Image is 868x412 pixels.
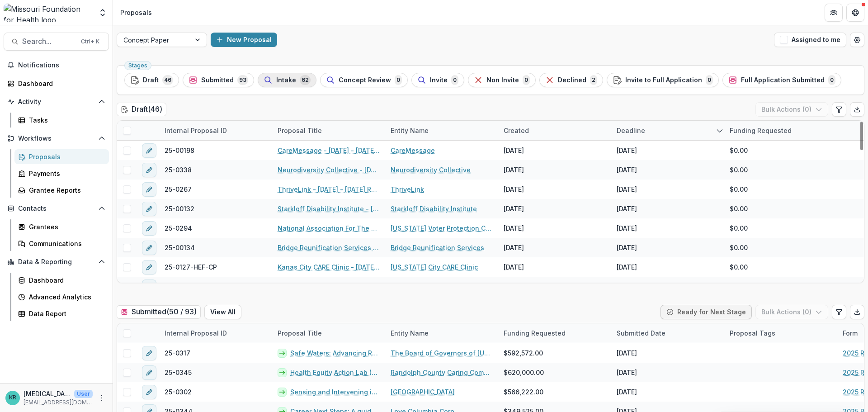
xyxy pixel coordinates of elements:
button: edit [142,241,156,255]
button: Edit table settings [832,305,846,319]
a: Dashboard [4,76,109,91]
span: 0 [523,75,530,85]
div: [DATE] [617,223,637,233]
div: Deadline [611,121,724,140]
button: Non Invite0 [468,73,536,87]
div: Submitted Date [611,328,671,338]
button: edit [142,221,156,236]
button: More [96,393,107,403]
img: Missouri Foundation for Health logo [4,4,93,22]
div: Proposal Tags [724,328,781,338]
span: $592,572.00 [504,348,543,358]
div: Proposal Title [272,126,327,135]
div: Proposal Title [272,121,385,140]
span: Activity [18,98,94,106]
button: edit [142,143,156,158]
div: Internal Proposal ID [159,121,272,140]
a: [US_STATE] City CARE Clinic [391,262,478,272]
a: Neurodiversity Collective - [DATE] - [DATE] Request for Concept Papers [278,165,380,175]
a: Data Report [14,306,109,321]
a: Advanced Analytics [14,289,109,304]
span: Stages [128,62,147,69]
button: Assigned to me [774,33,846,47]
button: Edit table settings [832,102,846,117]
span: Non Invite [486,76,519,84]
button: edit [142,202,156,216]
div: Entity Name [385,323,498,343]
span: Invite to Full Application [625,76,702,84]
a: Safe Waters: Advancing Rural Health Equity through Water Safety Access [290,348,380,358]
a: Starkloff Disability Institute [391,204,477,213]
a: ThriveLink [391,185,424,194]
button: View All [204,305,241,319]
a: Sensing and Intervening in Real-Time for Climate Change, Inequity, and Health Conditions [290,387,380,397]
a: Neurodiversity Collective [391,165,471,175]
a: National Association For The Advancement Of Colored People - [DATE] - [DATE] Request for Concept ... [278,223,380,233]
span: 25-0317 [165,348,190,358]
a: Grantees [14,219,109,234]
button: Export table data [850,305,864,319]
a: [GEOGRAPHIC_DATA] [391,387,455,397]
span: 25-0338 [165,165,192,175]
div: Dashboard [29,275,102,285]
svg: sorted descending [716,127,723,134]
button: edit [142,182,156,197]
span: 25-0294 [165,223,192,233]
div: [DATE] [504,185,524,194]
div: Entity Name [385,121,498,140]
span: Declined [558,76,586,84]
div: [DATE] [617,243,637,252]
span: 2 [590,75,597,85]
button: Open Activity [4,95,109,109]
span: 0 [451,75,458,85]
span: 25-0319 [165,282,190,291]
div: Tasks [29,115,102,125]
span: 0 [395,75,402,85]
button: Partners [825,4,843,22]
div: Advanced Analytics [29,292,102,302]
button: Intake62 [258,73,316,87]
div: Kyra Robinson [9,395,16,401]
div: Submitted Date [611,323,724,343]
button: edit [142,385,156,399]
nav: breadcrumb [117,6,156,19]
div: [DATE] [617,348,637,358]
div: Grantees [29,222,102,232]
div: Dashboard [18,79,102,88]
div: [DATE] [617,282,637,291]
div: Payments [29,169,102,178]
a: [US_STATE] Voter Protection Coalition [391,223,493,233]
span: Full Application Submitted [741,76,825,84]
a: The Board of Governors of [US_STATE][GEOGRAPHIC_DATA] [391,348,493,358]
span: $0.00 [730,243,748,252]
span: $0.00 [730,262,748,272]
a: New Nonprofit - [DATE] - [DATE] Request for Concept Papers [278,282,380,291]
div: Internal Proposal ID [159,126,232,135]
button: Open entity switcher [96,4,109,22]
a: CareMessage - [DATE] - [DATE] Request for Concept Papers [278,146,380,155]
div: Funding Requested [498,323,611,343]
span: $0.00 [730,223,748,233]
button: Ready for Next Stage [660,305,752,319]
div: Entity Name [385,126,434,135]
button: Full Application Submitted0 [722,73,841,87]
span: $0.00 [730,165,748,175]
button: Bulk Actions (0) [755,102,828,117]
span: 25-00132 [165,204,194,213]
span: 46 [162,75,173,85]
a: Tasks [14,113,109,128]
span: $620,000.00 [504,368,544,377]
div: [DATE] [617,262,637,272]
div: Entity Name [385,328,434,338]
span: 25-0127-HEF-CP [165,262,217,272]
div: [DATE] [504,204,524,213]
div: Proposals [120,8,152,17]
div: [DATE] [617,387,637,397]
span: Search... [22,37,75,46]
button: Draft46 [124,73,179,87]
